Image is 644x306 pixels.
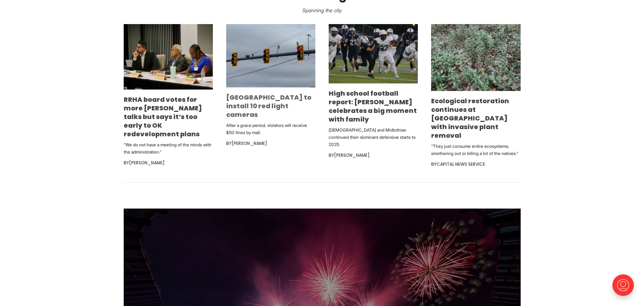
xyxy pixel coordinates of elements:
[329,89,417,124] a: High school football report: [PERSON_NAME] celebrates a big moment with family
[329,151,418,160] div: By
[226,93,311,119] a: [GEOGRAPHIC_DATA] to install 10 red light cameras
[606,271,644,306] iframe: portal-trigger
[226,122,315,136] p: After a grace period, violators will receive $50 fines by mail.
[226,139,315,148] div: By
[124,95,202,138] a: RRHA board votes for more [PERSON_NAME] talks but says it’s too early to OK redevelopment plans
[431,24,520,91] img: Ecological restoration continues at Chapel Island with invasive plant removal
[232,140,267,146] a: [PERSON_NAME]
[226,24,315,87] img: Richmond to install 10 red light cameras
[329,24,418,83] img: High school football report: Atlee's Dewey celebrates a big moment with family
[334,152,370,158] a: [PERSON_NAME]
[124,24,213,90] img: RRHA board votes for more Gilpin talks but says it’s too early to OK redevelopment plans
[431,143,520,157] p: “They just consume entire ecosystems, smothering out or killing a lot of the natives."
[12,5,632,15] p: Spanning the city
[431,160,520,169] div: By
[124,159,213,167] div: By
[129,160,165,166] a: [PERSON_NAME]
[124,141,213,156] p: “We do not have a meeting of the minds with the administration.”
[431,96,509,140] a: Ecological restoration continues at [GEOGRAPHIC_DATA] with invasive plant removal
[437,161,485,167] a: Capital News Service
[329,127,418,148] p: [DEMOGRAPHIC_DATA] and Midlothian continued their dominant defensive starts to 2025.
